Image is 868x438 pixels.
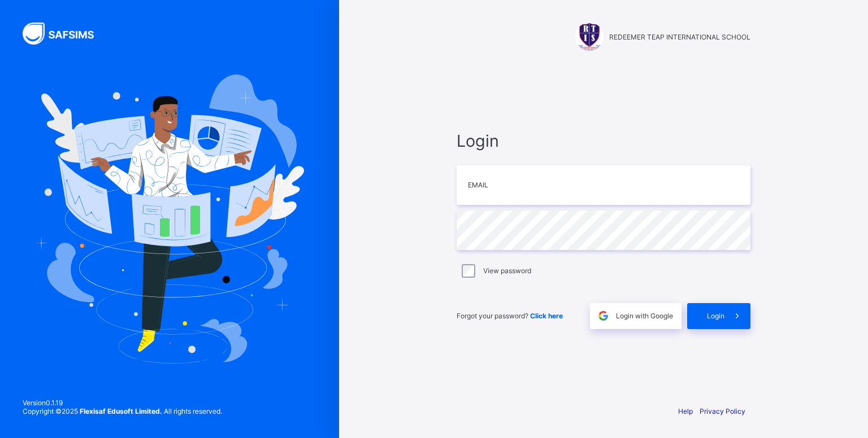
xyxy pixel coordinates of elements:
a: Help [678,407,693,415]
label: View password [483,266,531,275]
span: REDEEMER TEAP INTERNATIONAL SCHOOL [609,33,750,41]
strong: Flexisaf Edusoft Limited. [80,407,162,415]
a: Click here [530,312,563,320]
span: Login with Google [616,312,673,320]
img: Hero Image [35,75,304,363]
span: Login [707,312,724,320]
a: Privacy Policy [700,407,745,415]
span: Copyright © 2025 All rights reserved. [23,407,222,415]
img: SAFSIMS Logo [23,23,107,45]
span: Login [457,131,750,151]
img: google.396cfc9801f0270233282035f929180a.svg [597,309,610,322]
span: Version 0.1.19 [23,398,222,407]
span: Forgot your password? [457,312,563,320]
